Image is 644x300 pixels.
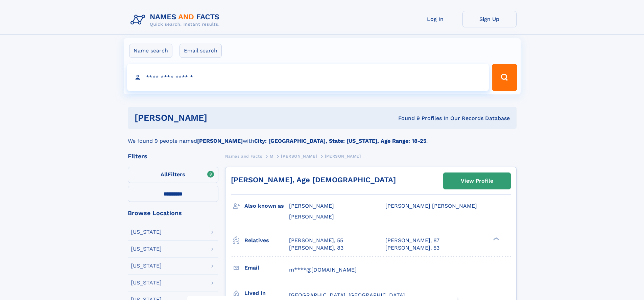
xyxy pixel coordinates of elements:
label: Filters [128,167,218,183]
a: [PERSON_NAME], 83 [289,244,343,252]
div: ❯ [492,236,500,241]
span: All [161,171,168,178]
div: [US_STATE] [131,280,162,285]
h3: Lived in [244,287,289,299]
div: We found 9 people named with . [128,129,517,145]
a: [PERSON_NAME] [281,152,317,160]
div: [US_STATE] [131,263,162,269]
a: [PERSON_NAME], Age [DEMOGRAPHIC_DATA] [231,176,396,184]
a: [PERSON_NAME], 87 [385,237,439,244]
a: Names and Facts [225,152,262,160]
label: Email search [180,44,222,58]
img: Logo Names and Facts [128,11,225,29]
button: Search Button [492,64,517,91]
div: Filters [128,153,218,159]
a: [PERSON_NAME], 53 [385,244,439,252]
input: search input [127,64,489,91]
a: M [270,152,273,160]
span: [PERSON_NAME] [281,154,317,159]
span: M [270,154,273,159]
span: [PERSON_NAME] [289,203,334,209]
span: [PERSON_NAME] [PERSON_NAME] [385,203,477,209]
div: [US_STATE] [131,229,162,235]
div: [US_STATE] [131,246,162,252]
b: [PERSON_NAME] [197,138,243,144]
a: Log In [408,11,462,27]
div: Found 9 Profiles In Our Records Database [303,115,510,122]
span: [PERSON_NAME] [289,213,334,220]
h3: Email [244,262,289,274]
a: Sign Up [462,11,517,27]
a: View Profile [444,173,510,189]
h3: Relatives [244,235,289,246]
h1: [PERSON_NAME] [135,114,303,122]
span: [GEOGRAPHIC_DATA], [GEOGRAPHIC_DATA] [289,292,405,298]
label: Name search [129,44,172,58]
div: View Profile [461,173,493,189]
span: [PERSON_NAME] [325,154,361,159]
a: [PERSON_NAME], 55 [289,237,343,244]
div: Browse Locations [128,210,218,216]
b: City: [GEOGRAPHIC_DATA], State: [US_STATE], Age Range: 18-25 [254,138,426,144]
h3: Also known as [244,200,289,212]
